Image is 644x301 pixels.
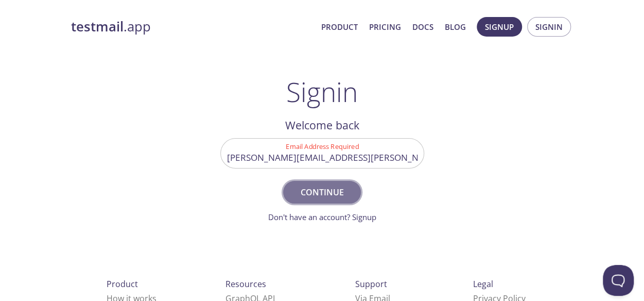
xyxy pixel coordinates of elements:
[283,181,360,204] button: Continue
[485,20,514,34] span: Signup
[71,18,124,36] strong: testmail
[268,212,376,222] a: Don't have an account? Signup
[477,17,522,37] button: Signup
[71,18,313,36] a: testmail.app
[369,20,401,34] a: Pricing
[473,278,493,290] span: Legal
[412,20,433,34] a: Docs
[445,20,466,34] a: Blog
[527,17,571,37] button: Signin
[355,278,387,290] span: Support
[286,76,358,107] h1: Signin
[294,185,349,199] span: Continue
[225,278,266,290] span: Resources
[603,265,634,296] iframe: Help Scout Beacon - Open
[321,20,358,34] a: Product
[107,278,138,290] span: Product
[220,116,424,134] h2: Welcome back
[535,20,563,34] span: Signin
